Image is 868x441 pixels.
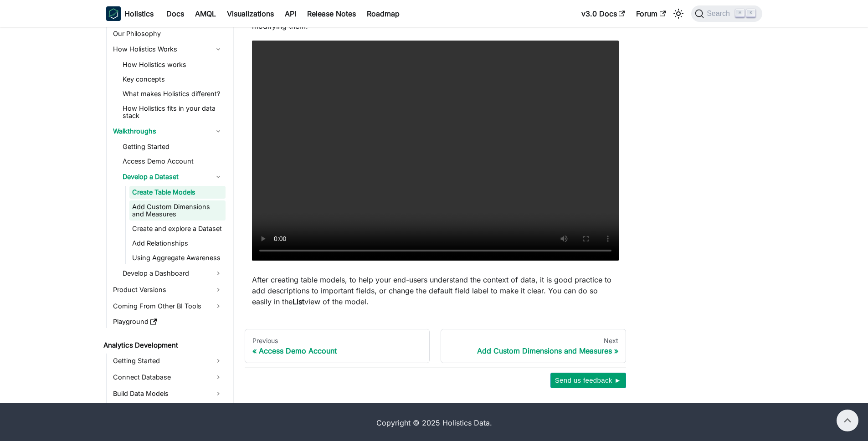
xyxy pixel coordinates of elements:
[120,58,226,71] a: How Holistics works
[704,10,735,18] span: Search
[120,155,226,168] a: Access Demo Account
[555,374,621,386] span: Send us feedback ►
[101,339,226,352] a: Analytics Development
[110,386,226,401] a: Build Data Models
[746,9,755,17] kbd: K
[106,6,154,21] a: HolisticsHolistics
[631,6,671,21] a: Forum
[550,373,626,388] button: Send us feedback ►
[252,346,422,355] div: Access Demo Account
[110,315,226,328] a: Playground
[129,222,226,235] a: Create and explore a Dataset
[293,297,304,306] strong: List
[110,124,226,138] a: Walkthroughs
[120,102,226,122] a: How Holistics fits in your data stack
[441,329,626,364] a: NextAdd Custom Dimensions and Measures
[302,6,361,21] a: Release Notes
[110,370,226,385] a: Connect Database
[735,9,745,17] kbd: ⌘
[129,237,226,250] a: Add Relationships
[110,354,226,368] a: Getting Started
[129,200,226,220] a: Add Custom Dimensions and Measures
[252,337,422,345] div: Previous
[106,6,121,21] img: Holistics
[124,8,154,19] b: Holistics
[245,329,626,364] nav: Docs pages
[129,251,226,264] a: Using Aggregate Awareness
[161,6,190,21] a: Docs
[110,42,226,56] a: How Holistics Works
[576,6,631,21] a: v3.0 Docs
[252,274,619,307] p: After creating table models, to help your end-users understand the context of data, it is good pr...
[448,346,618,355] div: Add Custom Dimensions and Measures
[361,6,405,21] a: Roadmap
[120,73,226,86] a: Key concepts
[110,282,226,297] a: Product Versions
[120,87,226,100] a: What makes Holistics different?
[252,41,619,261] video: Your browser does not support embedding video, but you can .
[837,410,858,431] button: Scroll back to top
[120,140,226,153] a: Getting Started
[448,337,618,345] div: Next
[110,299,226,313] a: Coming From Other BI Tools
[245,329,430,364] a: PreviousAccess Demo Account
[671,6,686,21] button: Switch between dark and light mode (currently light mode)
[144,417,724,428] div: Copyright © 2025 Holistics Data.
[279,6,302,21] a: API
[120,169,226,184] a: Develop a Dataset
[120,266,226,281] a: Develop a Dashboard
[110,27,226,40] a: Our Philosophy
[129,186,226,199] a: Create Table Models
[190,6,221,21] a: AMQL
[691,5,762,22] button: Search (Command+K)
[221,6,279,21] a: Visualizations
